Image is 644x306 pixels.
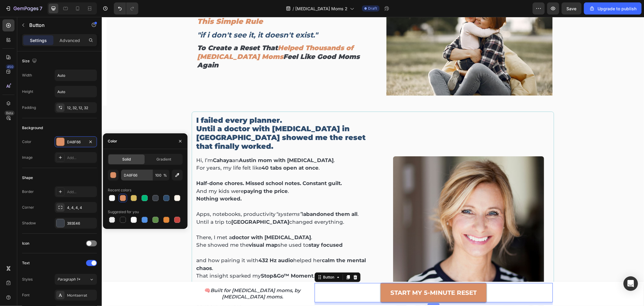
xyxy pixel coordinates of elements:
button: Upgrade to publish [584,2,642,15]
div: Recent colors [108,187,131,193]
div: 393E46 [67,221,95,226]
div: Icon [22,241,29,246]
div: Button [220,258,234,263]
div: 12, 32, 12, 32 [67,105,95,111]
input: Auto [55,86,97,97]
div: Shape [22,175,33,181]
span: Draft [368,6,377,11]
div: Padding [22,105,36,110]
span: Save [567,6,577,11]
input: Eg: FFFFFF [121,170,152,181]
div: Open Intercom Messenger [623,276,638,291]
strong: Austin mom with [MEDICAL_DATA] [137,140,232,146]
strong: visual map [147,225,176,231]
strong: "if i don't see it, it doesn't exist." [95,14,216,22]
span: Helped Thousands of [MEDICAL_DATA] Moms [95,27,252,44]
strong: Half-done chores. [95,163,142,169]
div: Undo/Redo [114,2,138,15]
strong: Cahaya [111,140,130,146]
strong: Stop&Go™ Moment [159,256,212,262]
div: Width [22,73,32,78]
p: That insight sparked my . [95,255,266,263]
strong: 40 tabs open at once [160,148,217,154]
div: Font [22,292,30,298]
i: Built for [MEDICAL_DATA] moms, by [MEDICAL_DATA] moms. [109,271,199,283]
p: Apps, notebooks, productivity I . Until a trip to changed everything. [95,186,266,209]
p: There, I met a . She showed me the she used to [95,217,266,232]
div: Upgrade to publish [589,5,636,12]
strong: Missed school notes. [144,163,199,169]
div: Styles [22,277,33,282]
div: Size [22,57,38,65]
div: 4, 4, 4, 4 [67,205,95,210]
div: Add... [67,189,95,195]
h2: Rich Text Editor. Editing area: main [94,99,267,135]
button: 7 [2,2,45,15]
strong: [GEOGRAPHIC_DATA] [130,202,187,208]
strong: 432 Hz audio [157,240,191,246]
div: Height [22,89,33,94]
strong: stay focused [207,225,241,231]
p: Hi, I’m an . For years, my life felt like . [95,140,266,155]
strong: START MY 5-MINUTE RESET [289,272,375,279]
div: DA8F66 [67,139,85,145]
div: Montserrat [67,293,95,298]
strong: abandoned them all [201,194,256,200]
div: Beta [5,111,14,116]
button: Save [562,2,582,15]
strong: Constant guilt. [201,163,240,169]
strong: Nothing worked. [95,179,140,185]
div: Shadow [22,220,36,226]
i: “systems” [174,194,200,200]
div: 450 [6,64,14,69]
strong: doctor with [MEDICAL_DATA] [130,217,209,223]
div: Border [22,189,34,194]
iframe: Design area [102,17,644,306]
p: And my kids were . [95,155,266,178]
div: Corner [22,205,34,210]
div: Background [22,125,43,131]
input: Auto [55,70,97,81]
strong: calm the mental chaos [95,240,264,254]
p: Button [29,21,81,29]
span: Gradient [156,157,171,162]
p: I failed every planner. Until a doctor with [MEDICAL_DATA] in [GEOGRAPHIC_DATA] showed me the res... [95,99,266,134]
strong: paying the price [142,171,186,177]
p: Advanced [59,37,80,44]
span: Paragraph 1* [57,277,80,282]
span: % [163,173,167,178]
div: Color [22,139,31,145]
div: Text [22,260,30,266]
p: Settings [30,37,47,44]
img: gempages_576972371324306171-7d075921-ae7f-458d-aea3-1ae9a0e8eab1.jpg [291,139,442,291]
span: / [293,5,294,12]
p: and how pairing it with helped her . [95,232,266,256]
button: Paragraph 1* [55,274,97,285]
span: [MEDICAL_DATA] Moms 2 [295,5,348,12]
div: Image [22,155,33,160]
div: Suggested for you [108,209,139,215]
a: START MY 5-MINUTE RESET [279,266,385,285]
div: Add... [67,155,95,161]
div: Color [108,138,117,144]
p: 7 [40,5,42,12]
h2: To Create a Reset That Feel Like Good Moms Again [95,26,274,54]
span: Solid [122,157,131,162]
